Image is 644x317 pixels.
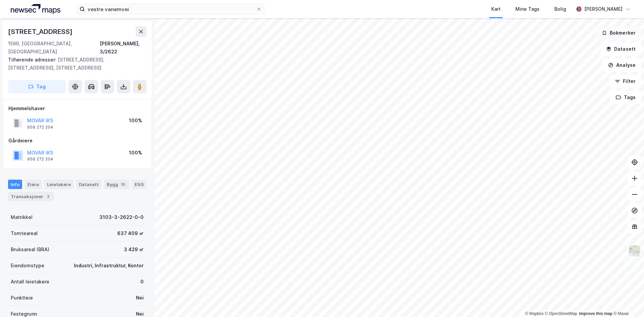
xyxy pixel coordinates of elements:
[628,244,641,257] img: Z
[525,311,544,316] a: Mapbox
[8,57,58,62] span: Tilhørende adresser:
[602,58,641,72] button: Analyse
[25,180,42,189] div: Eiere
[596,26,641,40] button: Bokmerker
[120,181,127,188] div: 10
[11,245,49,254] div: Bruksareal (BRA)
[11,294,33,302] div: Punktleie
[8,137,146,145] div: Gårdeiere
[8,104,146,112] div: Hjemmelshaver
[44,180,74,189] div: Leietakere
[8,80,66,93] button: Tag
[8,192,54,201] div: Transaksjoner
[515,5,540,13] div: Mine Tags
[117,229,144,237] div: 637 409 ㎡
[129,117,142,125] div: 100%
[8,180,22,189] div: Info
[27,156,53,162] div: 959 272 204
[100,40,146,56] div: [PERSON_NAME], 3/2622
[609,75,641,88] button: Filter
[136,294,144,302] div: Nei
[8,40,100,56] div: 1599, [GEOGRAPHIC_DATA], [GEOGRAPHIC_DATA]
[491,5,501,13] div: Kart
[8,26,74,37] div: [STREET_ADDRESS]
[99,213,144,221] div: 3103-3-2622-0-0
[85,4,256,14] input: Søk på adresse, matrikkel, gårdeiere, leietakere eller personer
[132,180,146,189] div: ESG
[11,278,49,286] div: Antall leietakere
[545,311,578,316] a: OpenStreetMap
[554,5,566,13] div: Bolig
[11,4,60,14] img: logo.a4113a55bc3d86da70a041830d287a7e.svg
[11,213,33,221] div: Matrikkel
[140,278,144,286] div: 0
[579,311,612,316] a: Improve this map
[129,149,142,157] div: 100%
[76,180,101,189] div: Datasett
[610,91,641,104] button: Tags
[11,229,38,237] div: Tomteareal
[610,285,644,317] iframe: Chat Widget
[8,56,141,72] div: [STREET_ADDRESS], [STREET_ADDRESS], [STREET_ADDRESS]
[27,125,53,130] div: 959 272 204
[74,262,144,270] div: Industri, Infrastruktur, Kontor
[11,262,44,270] div: Eiendomstype
[45,193,51,200] div: 2
[600,42,641,56] button: Datasett
[124,245,144,254] div: 3 429 ㎡
[104,180,129,189] div: Bygg
[584,5,623,13] div: [PERSON_NAME]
